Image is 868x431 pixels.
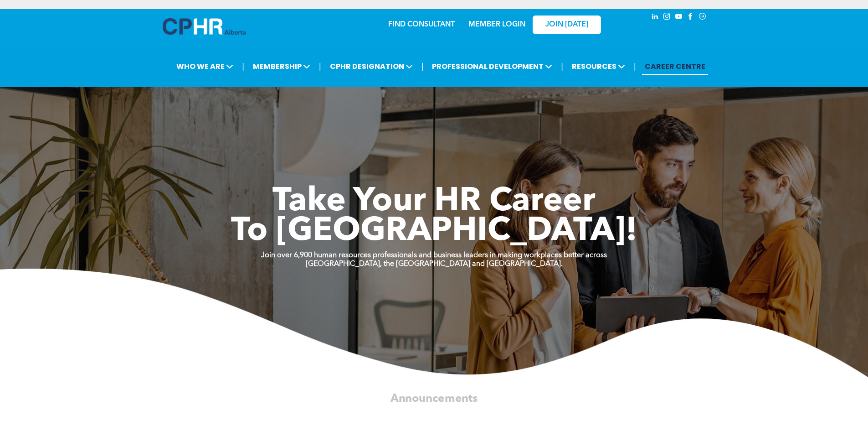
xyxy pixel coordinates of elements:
li: | [319,57,321,76]
li: | [421,57,424,76]
span: MEMBERSHIP [250,58,313,75]
span: RESOURCES [569,58,628,75]
strong: Join over 6,900 human resources professionals and business leaders in making workplaces better ac... [261,252,607,259]
span: JOIN [DATE] [545,21,588,29]
span: PROFESSIONAL DEVELOPMENT [429,58,555,75]
a: facebook [686,11,696,24]
span: Announcements [390,393,478,404]
a: instagram [662,11,672,24]
a: youtube [674,11,684,24]
a: MEMBER LOGIN [468,21,525,28]
span: CPHR DESIGNATION [327,58,416,75]
li: | [242,57,244,76]
a: FIND CONSULTANT [388,21,455,28]
img: A blue and white logo for cp alberta [163,18,246,35]
span: Take Your HR Career [272,186,596,218]
a: Social network [698,11,708,24]
a: JOIN [DATE] [533,16,601,34]
span: To [GEOGRAPHIC_DATA]! [231,215,637,248]
a: CAREER CENTRE [642,58,708,75]
strong: [GEOGRAPHIC_DATA], the [GEOGRAPHIC_DATA] and [GEOGRAPHIC_DATA]. [306,260,563,268]
li: | [561,57,563,76]
li: | [634,57,636,76]
span: WHO WE ARE [174,58,236,75]
a: linkedin [650,11,660,24]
